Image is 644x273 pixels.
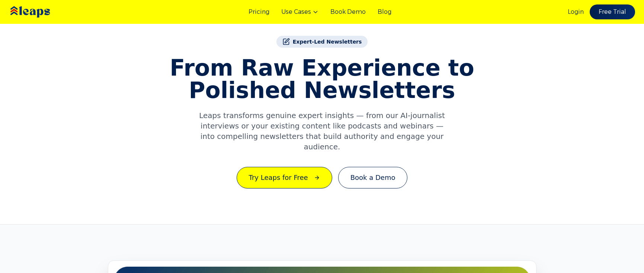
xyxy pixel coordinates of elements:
a: Free Trial [590,4,635,19]
button: Use Cases [281,7,318,16]
a: Book Demo [330,7,366,16]
a: Pricing [249,7,269,16]
a: Login [568,7,584,16]
h1: From Raw Experience to Polished Newsletters [156,57,489,101]
a: Blog [378,7,391,16]
img: Leaps Logo [9,1,72,23]
div: Expert-Led Newsletters [276,36,368,48]
a: Book a Demo [338,167,408,188]
p: Leaps transforms genuine expert insights — from our AI-journalist interviews or your existing con... [197,110,447,152]
a: Try Leaps for Free [237,167,332,188]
